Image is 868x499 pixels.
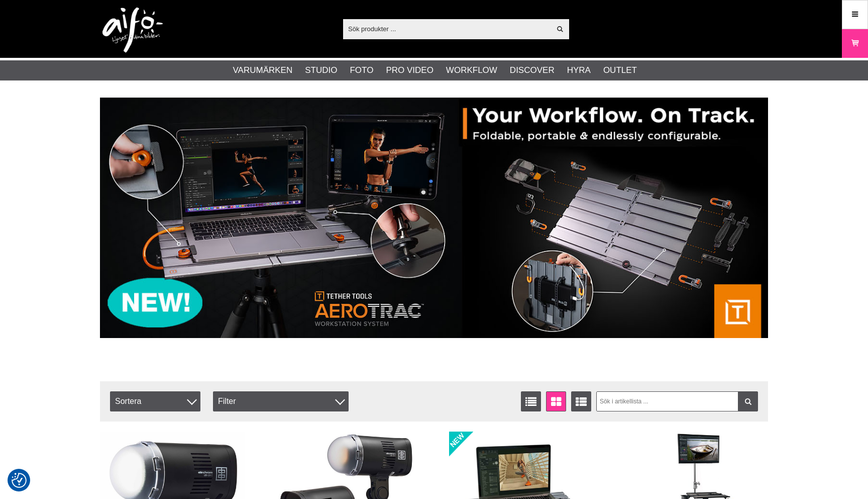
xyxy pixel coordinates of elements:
a: Studio [305,64,337,77]
a: Foto [350,64,373,77]
a: Filtrera [738,391,758,411]
input: Sök produkter ... [343,21,551,36]
a: Outlet [603,64,637,77]
a: Listvisning [521,391,541,411]
input: Sök i artikellista ... [596,391,758,411]
a: Pro Video [386,64,433,77]
a: Discover [510,64,555,77]
div: Filter [213,391,349,411]
a: Workflow [446,64,497,77]
a: Hyra [567,64,591,77]
a: Utökad listvisning [571,391,591,411]
a: Varumärken [233,64,293,77]
a: Fönstervisning [546,391,566,411]
span: Sortera [110,391,200,411]
img: logo.png [102,8,163,53]
button: Samtyckesinställningar [12,471,27,489]
img: Annons:007 banner-header-aerotrac-1390x500.jpg [100,98,768,338]
img: Revisit consent button [12,473,27,488]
